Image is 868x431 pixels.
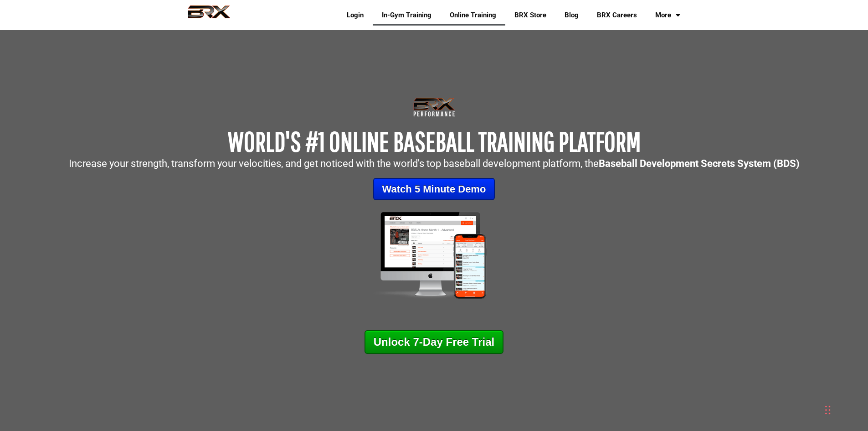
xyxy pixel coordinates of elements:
[646,5,689,26] a: More
[373,5,441,26] a: In-Gym Training
[362,209,506,301] img: Mockup-2-large
[588,5,646,26] a: BRX Careers
[555,5,588,26] a: Blog
[331,5,689,26] div: Navigation Menu
[179,5,239,25] img: BRX Performance
[825,396,831,424] div: Drag
[338,5,373,26] a: Login
[441,5,505,26] a: Online Training
[5,159,863,169] p: Increase your strength, transform your velocities, and get noticed with the world's top baseball ...
[739,332,868,431] iframe: Chat Widget
[412,96,457,119] img: Transparent-Black-BRX-Logo-White-Performance
[599,158,800,169] strong: Baseball Development Secrets System (BDS)
[228,125,641,157] span: WORLD'S #1 ONLINE BASEBALL TRAINING PLATFORM
[373,178,495,200] a: Watch 5 Minute Demo
[365,330,503,354] a: Unlock 7-Day Free Trial
[505,5,555,26] a: BRX Store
